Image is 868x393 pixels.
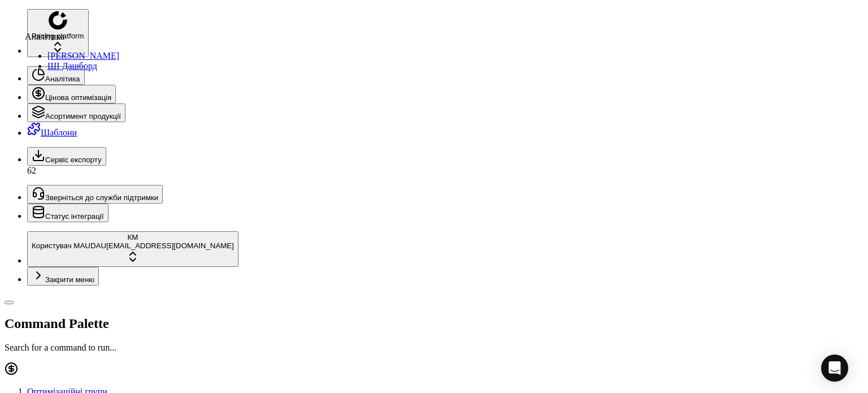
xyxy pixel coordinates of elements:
button: Цінова оптимізація [27,85,116,103]
span: Аналітика [25,32,64,41]
span: Цінова оптимізація [45,93,111,102]
span: Користувач MAUDAU [32,241,106,250]
button: Асортимент продукції [27,103,125,122]
button: Статус інтеграції [27,204,108,222]
button: Сервіс експорту [27,147,106,166]
h2: Command Palette [5,316,863,331]
button: Toggle Sidebar [5,301,14,304]
span: Закрити меню [45,275,94,284]
button: Pricing platform [27,9,89,57]
p: Search for a command to run... [5,343,863,353]
button: Зверніться до служби підтримки [27,185,163,204]
a: [PERSON_NAME] [47,51,119,61]
button: КMКористувач MAUDAU[EMAIL_ADDRESS][DOMAIN_NAME] [27,231,238,267]
span: Статус інтеграції [45,212,104,221]
span: [EMAIL_ADDRESS][DOMAIN_NAME] [106,241,234,250]
span: Асортимент продукції [45,112,121,120]
span: КM [128,233,138,241]
a: ШІ Дашборд [47,61,97,71]
span: Сервіс експорту [45,156,102,164]
button: Закрити меню [27,267,99,286]
a: Шаблони [27,128,77,137]
span: Шаблони [41,128,77,137]
span: Зверніться до служби підтримки [45,193,158,202]
div: Open Intercom Messenger [821,355,848,382]
div: 62 [27,166,863,176]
